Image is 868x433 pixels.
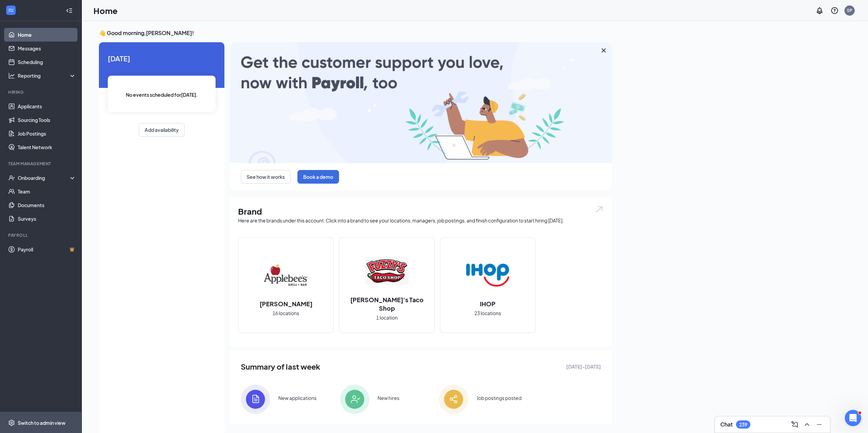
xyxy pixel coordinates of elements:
span: 16 locations [273,309,299,317]
svg: Collapse [66,7,73,14]
a: Messages [18,42,76,55]
h2: [PERSON_NAME]'s Taco Shop [339,295,434,312]
span: 23 locations [474,309,501,317]
h3: Chat [720,421,733,428]
div: Here are the brands under this account. Click into a brand to see your locations, managers, job p... [238,217,604,224]
svg: Analysis [8,72,15,79]
a: Sourcing Tools [18,113,76,127]
div: SP [847,7,852,13]
img: icon [241,385,270,414]
svg: WorkstreamLogo [8,7,14,14]
button: ComposeMessage [789,419,800,430]
svg: ChevronUp [803,420,811,429]
h1: Brand [238,205,604,217]
a: Home [18,28,76,42]
svg: UserCheck [8,174,15,181]
h3: 👋 Good morning, [PERSON_NAME] ! [99,29,612,37]
iframe: Intercom live chat [845,410,861,426]
div: Reporting [18,72,76,79]
div: New applications [278,395,317,401]
div: New hires [378,395,399,401]
span: No events scheduled for [DATE] . [126,91,198,98]
div: Team Management [8,161,75,167]
svg: ComposeMessage [791,420,799,429]
button: See how it works [241,170,291,184]
svg: QuestionInfo [830,6,839,15]
h2: [PERSON_NAME] [253,299,319,308]
span: Summary of last week [241,361,320,373]
span: [DATE] - [DATE] [566,363,601,370]
span: [DATE] [108,53,216,64]
img: Fuzzy's Taco Shop [365,249,409,293]
svg: Settings [8,419,15,426]
span: 1 location [376,314,398,321]
a: PayrollCrown [18,243,76,256]
img: payroll-large.gif [230,42,612,163]
div: Payroll [8,232,75,238]
a: Talent Network [18,140,76,154]
button: Minimize [814,419,825,430]
img: open.6027fd2a22e1237b5b06.svg [595,205,604,213]
div: 239 [739,422,747,428]
button: ChevronUp [801,419,812,430]
a: Scheduling [18,55,76,69]
img: IHOP [466,253,510,297]
img: Applebee's [264,253,308,297]
a: Documents [18,198,76,212]
div: Job postings posted [476,395,521,401]
button: Book a demo [297,170,339,184]
img: icon [340,385,369,414]
svg: Cross [600,46,608,55]
h1: Home [93,5,118,16]
button: Add availability [139,123,185,137]
a: Team [18,185,76,198]
div: Switch to admin view [18,419,65,426]
h2: IHOP [473,299,502,308]
a: Applicants [18,99,76,113]
a: Surveys [18,212,76,226]
div: Hiring [8,89,75,95]
div: Onboarding [18,174,70,181]
svg: Notifications [815,6,824,15]
img: icon [439,385,468,414]
a: Job Postings [18,127,76,140]
svg: Minimize [815,420,823,429]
